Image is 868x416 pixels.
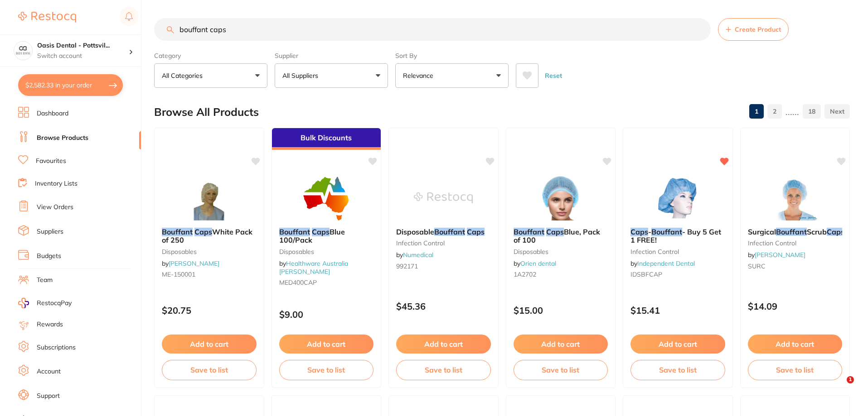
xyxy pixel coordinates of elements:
[776,227,807,236] em: Bouffant
[748,301,843,311] p: $14.09
[279,259,348,276] a: Healthware Australia [PERSON_NAME]
[803,102,821,120] a: 18
[637,259,695,268] a: Independent Dental
[37,134,88,143] a: Browse Products
[531,175,590,220] img: Bouffant Caps Blue, Pack of 100
[748,251,805,259] span: by
[275,63,388,88] button: All Suppliers
[37,52,129,61] p: Switch account
[514,360,608,380] button: Save to list
[807,227,827,236] span: Scrub
[162,227,193,236] em: Bouffant
[749,102,764,120] a: 1
[162,259,219,268] span: by
[154,106,259,119] h2: Browse All Products
[154,52,267,60] label: Category
[37,299,72,308] span: RestocqPay
[630,228,725,244] b: Caps - Bouffant - Buy 5 Get 1 FREE!
[395,52,509,60] label: Sort By
[766,175,824,220] img: Surgical Bouffant Scrub Caps
[18,7,76,28] a: Restocq Logo
[648,227,651,236] span: -
[827,227,844,236] em: Caps
[37,343,76,352] a: Subscriptions
[403,71,437,80] p: Relevance
[162,227,252,244] span: White Pack of 250
[272,128,381,150] div: Bulk Discounts
[514,335,608,354] button: Add to cart
[630,248,725,255] small: infection control
[396,360,491,380] button: Save to list
[514,228,608,244] b: Bouffant Caps Blue, Pack of 100
[542,63,565,88] button: Reset
[514,248,608,255] small: disposables
[520,259,556,268] a: Orien dental
[630,227,721,244] span: - Buy 5 Get 1 FREE!
[162,360,257,380] button: Save to list
[154,63,267,88] button: All Categories
[37,41,129,50] h4: Oasis Dental - Pottsville
[630,270,662,278] span: IDSBFCAP
[179,175,238,220] img: Bouffant Caps White Pack of 250
[648,175,707,220] img: Caps - Bouffant - Buy 5 Get 1 FREE!
[514,305,608,316] p: $15.00
[514,227,600,244] span: Blue, Pack of 100
[396,239,491,247] small: infection control
[467,227,485,236] em: Caps
[37,203,73,212] a: View Orders
[514,259,556,268] span: by
[279,227,310,236] em: Bouffant
[514,270,536,278] span: 1A2702
[275,52,388,60] label: Supplier
[282,71,322,80] p: All Suppliers
[396,262,418,270] span: 992171
[37,276,53,285] a: Team
[18,298,72,308] a: RestocqPay
[279,228,374,244] b: Bouffant Caps Blue 100/Pack
[414,175,473,220] img: Disposable Bouffant Caps
[162,248,257,255] small: disposables
[312,227,330,236] em: Caps
[169,259,219,268] a: [PERSON_NAME]
[279,335,374,354] button: Add to cart
[297,175,356,220] img: Bouffant Caps Blue 100/Pack
[162,305,257,316] p: $20.75
[718,18,789,41] button: Create Product
[396,335,491,354] button: Add to cart
[748,335,843,354] button: Add to cart
[748,227,776,236] span: Surgical
[162,71,206,80] p: All Categories
[630,227,648,236] em: Caps
[162,335,257,354] button: Add to cart
[630,259,695,268] span: by
[279,360,374,380] button: Save to list
[748,239,843,247] small: infection control
[395,63,509,88] button: Relevance
[279,259,348,276] span: by
[847,376,854,383] span: 1
[630,335,725,354] button: Add to cart
[735,26,781,33] span: Create Product
[786,106,799,117] p: ......
[194,227,212,236] em: Caps
[37,320,63,329] a: Rewards
[162,270,195,278] span: ME-150001
[279,227,345,244] span: Blue 100/Pack
[35,179,78,188] a: Inventory Lists
[279,248,374,255] small: Disposables
[37,109,68,118] a: Dashboard
[279,309,374,320] p: $9.00
[434,227,465,236] em: Bouffant
[651,227,682,236] em: Bouffant
[37,367,61,376] a: Account
[14,42,32,60] img: Oasis Dental - Pottsville
[37,252,61,261] a: Budgets
[396,228,491,236] b: Disposable Bouffant Caps
[630,360,725,380] button: Save to list
[396,301,491,311] p: $45.36
[630,305,725,316] p: $15.41
[403,251,433,259] a: Numedical
[37,392,60,401] a: Support
[546,227,564,236] em: Caps
[514,227,544,236] em: Bouffant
